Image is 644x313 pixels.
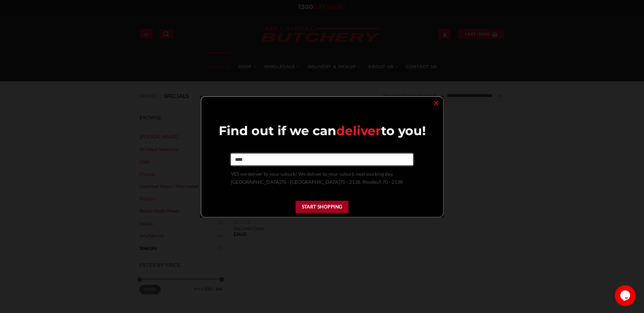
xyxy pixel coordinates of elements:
a: × [431,98,441,107]
button: Start Shopping [296,201,348,213]
span: YES we deliver to your suburb! We deliver to your suburb next working day. [GEOGRAPHIC_DATA]70 - ... [231,171,403,185]
iframe: chat widget [615,285,637,306]
span: deliver [336,123,381,138]
span: Find out if we can to you! [219,123,426,138]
